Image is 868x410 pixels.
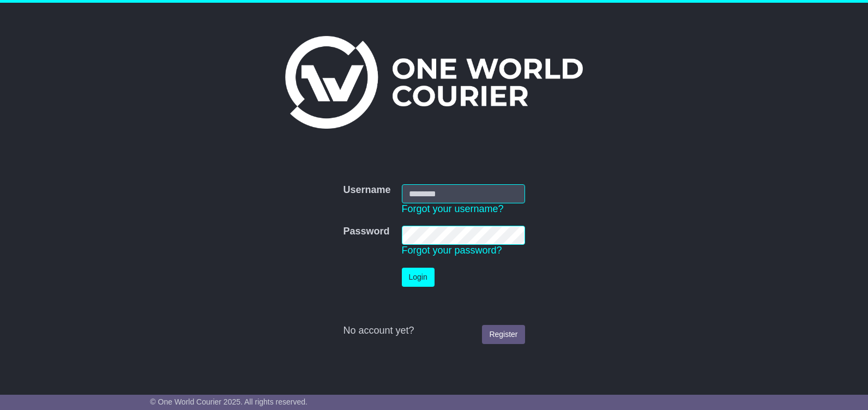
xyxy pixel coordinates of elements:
[402,268,435,287] button: Login
[402,203,504,214] a: Forgot your username?
[150,397,308,406] span: © One World Courier 2025. All rights reserved.
[285,36,583,129] img: One World
[402,245,502,256] a: Forgot your password?
[343,325,525,337] div: No account yet?
[343,226,389,238] label: Password
[343,184,390,196] label: Username
[482,325,525,344] a: Register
